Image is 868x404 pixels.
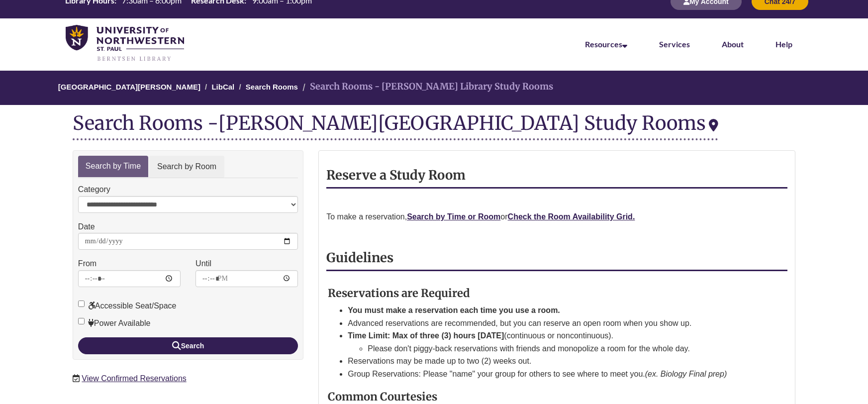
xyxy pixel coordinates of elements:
p: To make a reservation, or [326,210,787,223]
li: Group Reservations: Please "name" your group for others to see where to meet you. [348,368,764,381]
a: Search Rooms [246,83,298,91]
a: Search by Time [78,156,148,177]
label: Date [78,220,95,233]
strong: Time Limit: Max of three (3) hours [DATE] [348,331,504,340]
a: Search by Time or Room [407,212,500,221]
img: UNWSP Library Logo [66,25,184,62]
strong: Guidelines [326,250,393,266]
label: From [78,257,96,270]
label: Accessible Seat/Space [78,300,177,312]
a: Search by Room [149,156,224,178]
a: Resources [585,39,627,49]
a: LibCal [211,83,234,91]
li: Please don't piggy-back reservations with friends and monopolize a room for the whole day. [368,342,764,355]
label: Power Available [78,317,151,330]
input: Power Available [78,318,85,324]
a: View Confirmed Reservations [82,374,186,383]
label: Category [78,183,110,196]
label: Until [195,257,211,270]
a: Help [775,39,792,49]
strong: Common Courtesies [328,390,437,404]
li: Search Rooms - [PERSON_NAME] Library Study Rooms [300,80,553,94]
strong: Reserve a Study Room [326,167,466,183]
em: (ex. Biology Final prep) [645,370,727,378]
a: Services [659,39,690,49]
div: [PERSON_NAME][GEOGRAPHIC_DATA] Study Rooms [218,111,718,135]
li: Reservations may be made up to two (2) weeks out. [348,355,764,368]
input: Accessible Seat/Space [78,301,85,307]
strong: You must make a reservation each time you use a room. [348,306,560,314]
button: Search [78,337,298,354]
li: Advanced reservations are recommended, but you can reserve an open room when you show up. [348,317,764,330]
div: Search Rooms - [73,112,718,140]
a: [GEOGRAPHIC_DATA][PERSON_NAME] [58,83,200,91]
a: About [722,39,744,49]
strong: Reservations are Required [328,286,470,300]
nav: Breadcrumb [73,71,795,105]
a: Check the Room Availability Grid. [508,212,635,221]
li: (continuous or noncontinuous). [348,329,764,355]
